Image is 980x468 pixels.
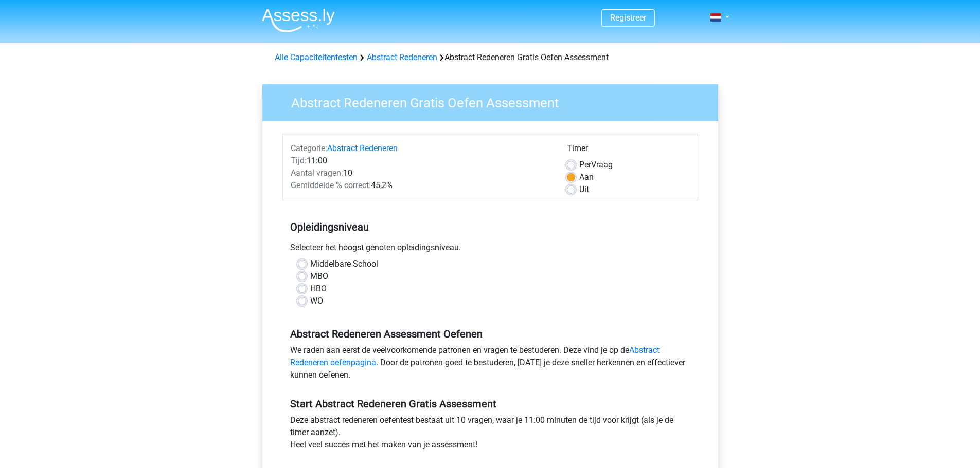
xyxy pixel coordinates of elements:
[283,179,559,192] div: 45,2%
[282,344,698,385] div: We raden aan eerst de veelvoorkomende patronen en vragen te bestuderen. Deze vind je op de . Door...
[579,183,589,196] label: Uit
[310,270,328,283] label: MBO
[310,258,378,270] label: Middelbare School
[271,51,710,64] div: Abstract Redeneren Gratis Oefen Assessment
[279,91,710,111] h3: Abstract Redeneren Gratis Oefen Assessment
[283,155,559,167] div: 11:00
[290,217,690,237] h5: Opleidingsniveau
[290,328,690,340] h5: Abstract Redeneren Assessment Oefenen
[310,283,327,295] label: HBO
[327,143,398,153] a: Abstract Redeneren
[291,143,327,153] span: Categorie:
[283,167,559,179] div: 10
[579,171,594,183] label: Aan
[291,156,307,165] span: Tijd:
[262,8,335,32] img: Assessly
[282,241,698,258] div: Selecteer het hoogst genoten opleidingsniveau.
[290,398,690,410] h5: Start Abstract Redeneren Gratis Assessment
[275,52,358,62] a: Alle Capaciteitentesten
[310,295,323,307] label: WO
[367,52,437,62] a: Abstract Redeneren
[579,160,591,170] span: Per
[282,414,698,455] div: Deze abstract redeneren oefentest bestaat uit 10 vragen, waar je 11:00 minuten de tijd voor krijg...
[291,180,371,190] span: Gemiddelde % correct:
[291,168,343,178] span: Aantal vragen:
[610,13,646,23] a: Registreer
[579,159,613,171] label: Vraag
[567,142,690,159] div: Timer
